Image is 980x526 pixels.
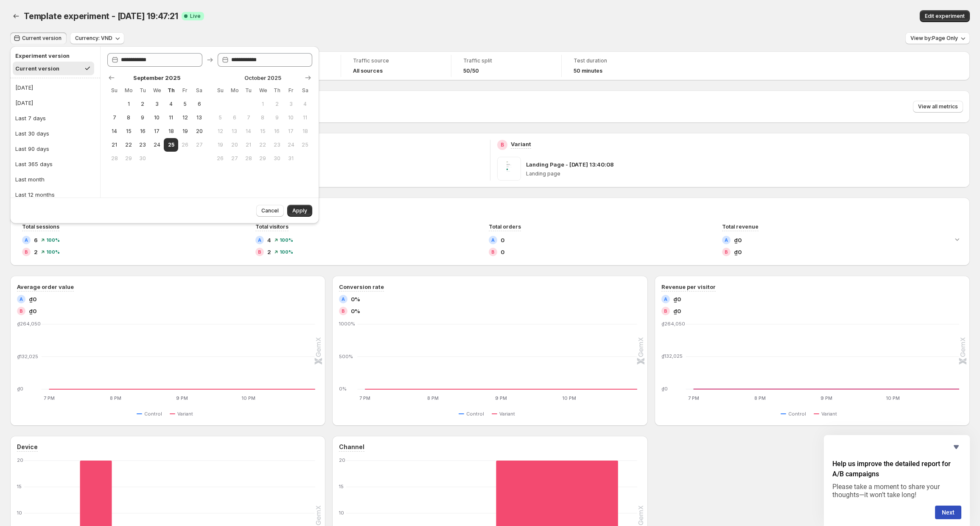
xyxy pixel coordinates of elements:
button: Friday October 10 2025 [284,111,298,124]
h2: A [25,238,28,243]
button: Sunday October 19 2025 [213,138,227,152]
span: 22 [125,141,132,148]
h2: A [258,238,261,243]
button: Sunday September 7 2025 [107,111,121,124]
button: Wednesday October 1 2025 [256,97,270,111]
button: Thursday October 9 2025 [270,111,284,124]
button: Saturday October 18 2025 [298,124,312,138]
h2: Help us improve the detailed report for A/B campaigns [832,459,961,479]
button: Tuesday October 14 2025 [241,124,255,138]
span: 100 % [280,238,293,243]
span: 12 [217,128,224,135]
span: 0% [351,295,360,303]
div: Help us improve the detailed report for A/B campaigns [832,442,961,519]
h2: B [25,249,28,255]
button: Next question [935,506,961,519]
button: Thursday September 18 2025 [164,124,178,138]
span: Edit experiment [925,13,965,20]
span: 100 % [46,238,60,243]
span: Sa [302,87,309,94]
span: 30 [139,155,146,162]
button: Friday October 3 2025 [284,97,298,111]
span: 3 [153,101,160,107]
button: Control [137,409,165,419]
button: Monday September 15 2025 [121,124,135,138]
button: Start of range Today Thursday September 25 2025 [164,138,178,152]
button: Saturday October 4 2025 [298,97,312,111]
button: Control [459,409,487,419]
span: ₫0 [734,248,742,256]
div: Last 12 months [15,190,55,199]
button: Sunday September 21 2025 [107,138,121,152]
button: Edit experiment [920,10,970,22]
span: Cancel [261,207,279,214]
text: 8 PM [428,395,439,401]
text: 8 PM [110,395,121,401]
span: Control [144,410,162,417]
button: Variant [170,409,196,419]
button: Wednesday September 10 2025 [150,111,164,124]
span: Current version [22,35,62,42]
button: View by:Page Only [905,32,970,44]
button: Sunday October 26 2025 [213,152,227,165]
span: Variant [821,410,837,417]
span: Total revenue [722,223,759,230]
th: Sunday [107,84,121,97]
div: Last 365 days [15,160,53,168]
th: Friday [284,84,298,97]
span: 0% [351,307,360,315]
span: 18 [302,128,309,135]
span: 14 [245,128,252,135]
text: 10 PM [241,395,255,401]
th: Monday [227,84,241,97]
button: Monday September 1 2025 [121,97,135,111]
span: 26 [182,141,189,148]
button: Control [781,409,809,419]
th: Tuesday [136,84,150,97]
p: Landing Page - [DATE] 13:40:08 [526,160,614,169]
button: Thursday October 30 2025 [270,152,284,165]
span: Control [466,410,484,417]
h2: B [501,141,504,148]
a: Traffic sourceAll sources [353,57,439,75]
span: ₫0 [673,307,681,315]
button: Friday September 12 2025 [178,111,192,124]
button: Last 90 days [13,142,98,156]
span: ₫0 [734,236,742,244]
span: 5 [217,114,224,121]
button: Wednesday October 22 2025 [256,138,270,152]
h3: Channel [339,443,364,451]
span: Fr [182,87,189,94]
span: Variant [177,410,193,417]
button: Sunday September 14 2025 [107,124,121,138]
span: 1 [125,101,132,107]
button: Monday October 27 2025 [227,152,241,165]
span: 23 [139,141,146,148]
span: View all metrics [918,103,958,110]
button: Last 12 months [13,188,98,201]
text: 7 PM [44,395,55,401]
h2: B [342,308,345,314]
button: Tuesday September 23 2025 [136,138,150,152]
span: 6 [196,101,203,107]
text: 15 [17,484,22,489]
h2: A [664,297,667,302]
span: 8 [259,114,266,121]
span: Tu [245,87,252,94]
button: Tuesday October 21 2025 [241,138,255,152]
div: Current version [15,64,59,73]
text: 9 PM [820,395,832,401]
th: Thursday [164,84,178,97]
span: 15 [125,128,132,135]
span: 50 minutes [574,68,602,74]
span: 10 [153,114,160,121]
text: 0% [339,386,347,392]
a: Test duration50 minutes [574,57,660,75]
button: Sunday October 5 2025 [213,111,227,124]
text: 9 PM [176,395,188,401]
div: [DATE] [15,83,33,92]
span: 6 [34,236,38,244]
text: 1000% [339,321,355,327]
p: Please take a moment to share your thoughts—it won’t take long! [832,483,961,499]
span: 24 [287,141,294,148]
